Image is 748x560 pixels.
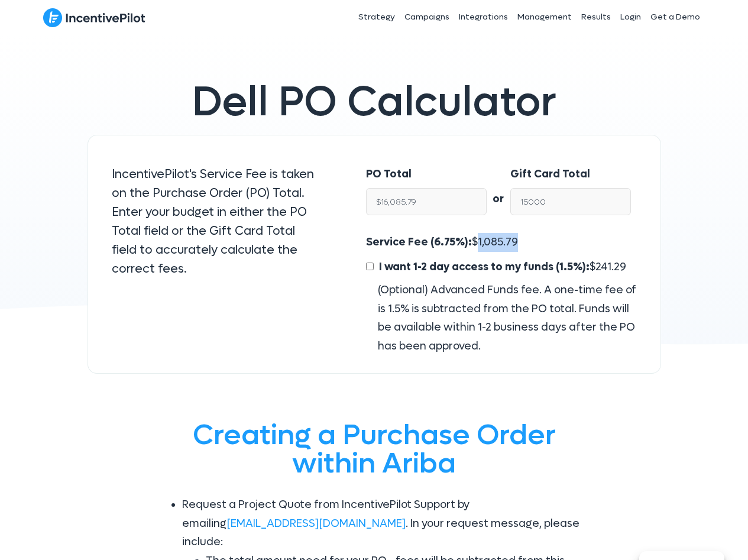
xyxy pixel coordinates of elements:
[226,517,406,530] a: [EMAIL_ADDRESS][DOMAIN_NAME]
[454,2,513,32] a: Integrations
[366,281,636,355] div: (Optional) Advanced Funds fee. A one-time fee of is 1.5% is subtracted from the PO total. Funds w...
[646,2,705,32] a: Get a Demo
[513,2,577,32] a: Management
[595,260,626,274] span: 241.29
[400,2,454,32] a: Campaigns
[193,416,556,482] span: Creating a Purchase Order within Ariba
[366,165,412,184] label: PO Total
[192,75,556,129] span: Dell PO Calculator
[366,233,636,355] div: $
[510,165,590,184] label: Gift Card Total
[616,2,646,32] a: Login
[354,2,400,32] a: Strategy
[577,2,616,32] a: Results
[43,8,145,28] img: IncentivePilot
[366,235,472,249] span: Service Fee (6.75%):
[478,235,518,249] span: 1,085.79
[379,260,590,274] span: I want 1-2 day access to my funds (1.5%):
[273,2,705,32] nav: Header Menu
[366,263,374,270] input: I want 1-2 day access to my funds (1.5%):$241.29
[112,165,319,279] p: IncentivePilot's Service Fee is taken on the Purchase Order (PO) Total. Enter your budget in eith...
[376,260,626,274] span: $
[487,165,510,209] div: or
